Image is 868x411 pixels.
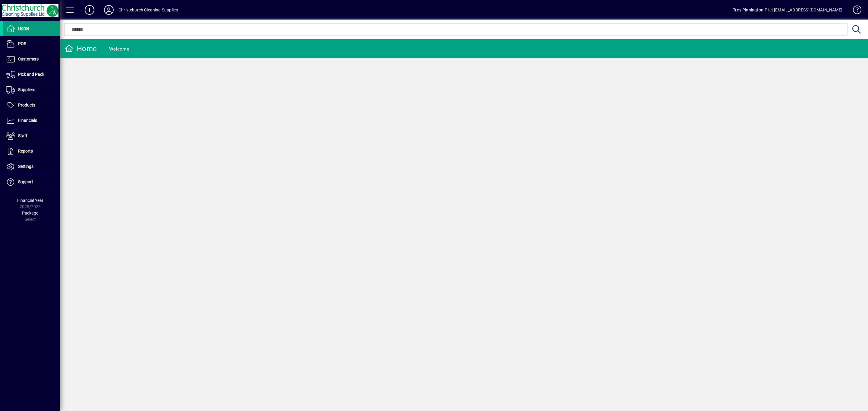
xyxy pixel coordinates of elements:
[3,175,60,190] a: Support
[848,1,860,21] a: Knowledge Base
[3,67,60,82] a: Pick and Pack
[18,179,33,184] span: Support
[18,149,33,153] span: Reports
[22,211,38,215] span: Package
[3,113,60,128] a: Financials
[109,44,129,54] div: Welcome
[65,44,97,54] div: Home
[18,103,35,107] span: Products
[3,36,60,51] a: POS
[99,5,118,15] button: Profile
[18,41,26,46] span: POS
[3,52,60,67] a: Customers
[18,57,39,61] span: Customers
[18,26,29,31] span: Home
[118,5,178,15] div: Christchurch Cleaning Supplies
[3,82,60,97] a: Suppliers
[18,72,44,77] span: Pick and Pack
[3,128,60,144] a: Staff
[80,5,99,15] button: Add
[18,118,37,123] span: Financials
[18,133,27,138] span: Staff
[3,98,60,113] a: Products
[17,198,43,203] span: Financial Year
[18,164,33,169] span: Settings
[18,87,35,92] span: Suppliers
[3,159,60,174] a: Settings
[3,144,60,159] a: Reports
[733,5,842,15] div: Troy Pinnington-Pilet [EMAIL_ADDRESS][DOMAIN_NAME]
